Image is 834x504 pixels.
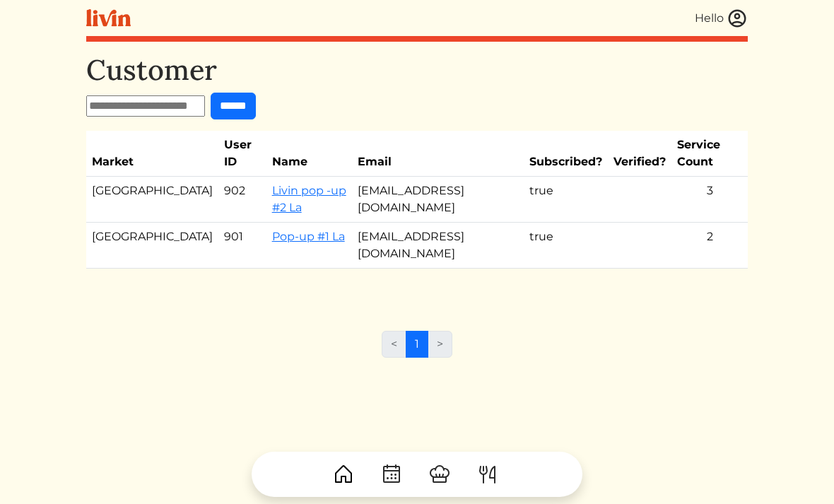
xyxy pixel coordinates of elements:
td: 3 [671,176,748,222]
th: Service Count [671,131,748,177]
th: Market [86,131,218,177]
div: Hello [695,10,724,27]
a: Livin pop -up #2 La [272,184,346,214]
td: [GEOGRAPHIC_DATA] [86,222,218,268]
img: House-9bf13187bcbb5817f509fe5e7408150f90897510c4275e13d0d5fca38e0b5951.svg [332,463,355,486]
th: Email [352,131,524,177]
th: Subscribed? [524,131,608,177]
nav: Page [382,331,452,369]
a: Pop-up #1 La [272,230,345,243]
img: user_account-e6e16d2ec92f44fc35f99ef0dc9cddf60790bfa021a6ecb1c896eb5d2907b31c.svg [727,8,748,29]
td: [EMAIL_ADDRESS][DOMAIN_NAME] [352,176,524,222]
td: [GEOGRAPHIC_DATA] [86,176,218,222]
img: livin-logo-a0d97d1a881af30f6274990eb6222085a2533c92bbd1e4f22c21b4f0d0e3210c.svg [86,9,131,27]
th: User ID [218,131,266,177]
a: 1 [406,331,428,358]
h1: Customer [86,53,748,87]
th: Name [266,131,353,177]
td: 901 [218,222,266,268]
img: CalendarDots-5bcf9d9080389f2a281d69619e1c85352834be518fbc73d9501aef674afc0d57.svg [380,463,403,486]
td: true [524,176,608,222]
th: Verified? [608,131,671,177]
img: ChefHat-a374fb509e4f37eb0702ca99f5f64f3b6956810f32a249b33092029f8484b388.svg [428,463,451,486]
td: [EMAIL_ADDRESS][DOMAIN_NAME] [352,222,524,268]
td: true [524,222,608,268]
td: 902 [218,176,266,222]
td: 2 [671,222,748,268]
img: ForkKnife-55491504ffdb50bab0c1e09e7649658475375261d09fd45db06cec23bce548bf.svg [476,463,499,486]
